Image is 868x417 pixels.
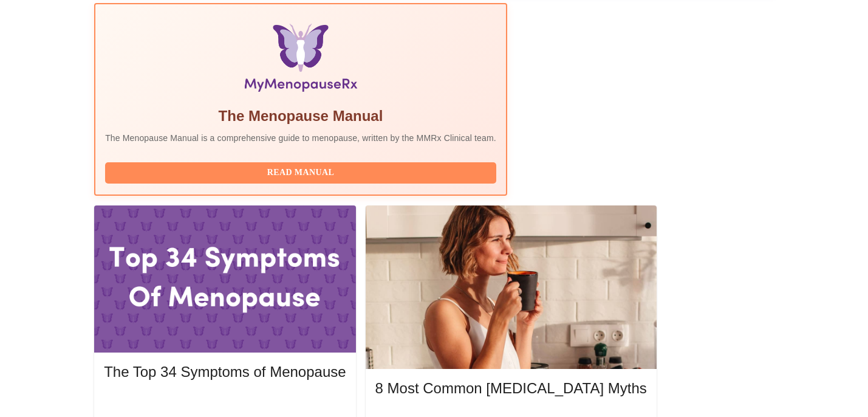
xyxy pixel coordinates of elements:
[104,393,346,414] button: Read More
[104,362,346,382] h5: The Top 34 Symptoms of Menopause
[167,24,434,97] img: Menopause Manual
[104,397,349,407] a: Read More
[105,106,496,126] h5: The Menopause Manual
[375,379,647,398] h5: 8 Most Common [MEDICAL_DATA] Myths
[105,132,496,144] p: The Menopause Manual is a comprehensive guide to menopause, written by the MMRx Clinical team.
[116,396,333,411] span: Read More
[105,162,496,184] button: Read Manual
[105,167,499,177] a: Read Manual
[117,165,484,181] span: Read Manual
